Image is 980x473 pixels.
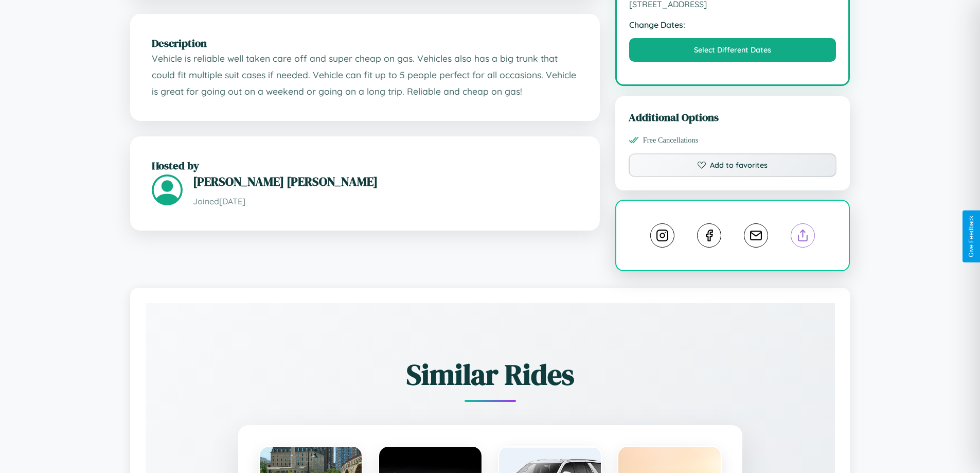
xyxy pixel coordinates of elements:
strong: Change Dates: [629,20,836,30]
h3: [PERSON_NAME] [PERSON_NAME] [193,173,578,190]
h2: Hosted by [152,158,578,173]
h2: Description [152,36,578,50]
button: Select Different Dates [629,38,836,62]
p: Joined [DATE] [193,194,578,209]
div: Give Feedback [968,216,975,257]
p: Vehicle is reliable well taken care off and super cheap on gas. Vehicles also has a big trunk tha... [152,50,578,99]
button: Add to favorites [629,153,837,177]
h3: Additional Options [629,110,837,125]
h2: Similar Rides [182,355,799,394]
span: Free Cancellations [643,136,699,145]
